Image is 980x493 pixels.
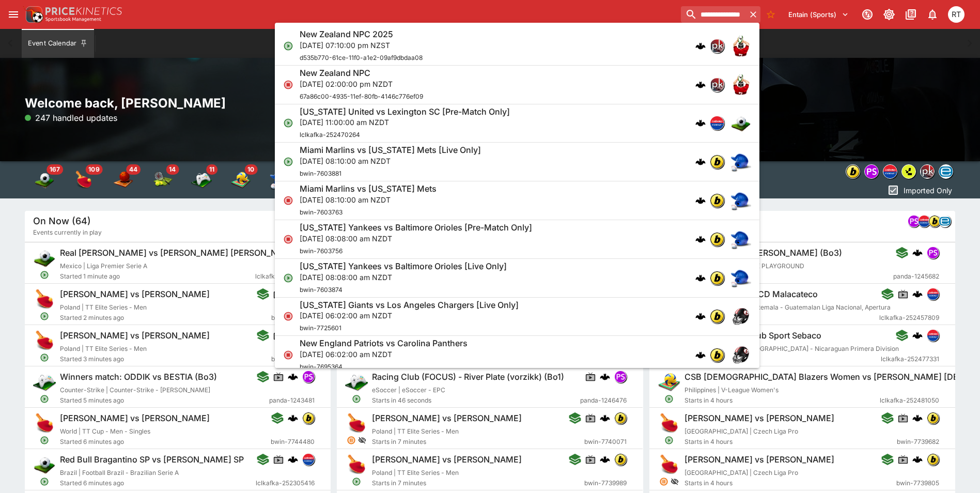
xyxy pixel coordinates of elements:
span: bwin-7603874 [300,286,343,294]
img: pandascore.png [865,165,878,178]
div: cerberus [695,157,706,167]
img: betradar.png [939,165,953,178]
img: Sportsbook Management [45,17,101,22]
p: [DATE] 06:02:00 am NZDT [300,310,519,321]
div: pandascore [927,246,939,259]
svg: Open [283,118,293,128]
svg: Open [664,436,674,445]
img: logo-cerberus.svg [695,273,706,283]
img: betradar.png [939,215,951,227]
img: baseball.png [730,268,751,288]
img: volleyball [230,170,251,190]
img: pricekinetics.png [710,39,724,53]
img: tennis [152,170,173,190]
div: cerberus [695,273,706,283]
svg: Closed [283,311,293,321]
p: 247 handled updates [25,112,117,124]
span: Started 3 minutes ago [60,354,271,364]
img: logo-cerberus.svg [695,195,706,206]
img: lsports.jpeg [902,165,915,178]
img: lclkafka.png [927,330,939,341]
img: table_tennis.png [33,412,56,435]
img: bwin.png [710,348,724,362]
div: cerberus [695,234,706,244]
h6: Red Bull Bragantino SP vs [PERSON_NAME] SP [60,454,244,465]
div: betradar [939,164,953,179]
h6: Racing Club (FOCUS) - River Plate (vorzikk) (Bo1) [372,372,564,382]
div: Basketball [113,170,133,190]
span: eSoccer | eSoccer - EPC [372,386,445,394]
div: Volleyball [230,170,251,190]
img: logo-cerberus.svg [695,41,706,51]
div: bwin [710,309,724,323]
span: Brazil | Football Brazil - Brazilian Serie A [60,469,179,476]
h6: CSD Xelaju MC vs CD Malacateco [685,289,818,300]
button: open drawer [4,5,23,24]
img: bwin.png [929,215,940,227]
h6: New Zealand NPC 2025 [300,29,393,40]
button: Toggle light/dark mode [880,5,898,24]
div: bwin [927,412,939,424]
button: Richard Tatton [945,3,968,26]
img: soccer.png [33,453,56,476]
h6: [PERSON_NAME] vs [PERSON_NAME] [60,330,210,341]
svg: Open [283,273,293,283]
span: bwin-7740071 [584,437,627,447]
img: logo-cerberus.svg [288,454,298,465]
span: bwin-7725601 [300,324,341,332]
div: cerberus [695,195,706,206]
img: lclkafka.png [927,288,939,300]
img: bwin.png [710,310,724,323]
span: Starts in 4 hours [685,478,896,488]
img: table_tennis [73,170,94,190]
button: Notifications [923,5,942,24]
svg: Open [352,477,362,486]
img: bwin.png [303,412,314,424]
span: [GEOGRAPHIC_DATA] | Czech Liga Pro [685,427,798,435]
div: pricekinetics [710,78,724,92]
img: volleyball.png [658,371,680,393]
img: baseball.png [730,190,751,211]
img: esports [191,170,212,190]
img: pandascore.png [615,371,626,382]
div: pandascore [614,371,627,383]
span: lclkafka-252470264 [300,131,360,138]
svg: Suspended [347,436,356,445]
h6: [US_STATE] Yankees vs Baltimore Orioles [Live Only] [300,261,507,272]
h5: On Now (64) [33,215,91,227]
img: esports.png [33,371,56,393]
span: Starts in 7 minutes [372,478,584,488]
span: 10 [244,164,257,175]
img: bwin.png [710,271,724,285]
div: bwin [302,412,315,424]
span: Poland | TT Elite Series - Men [60,345,147,352]
h6: Winners match: ODDIK vs BESTIA (Bo3) [60,372,217,382]
img: american_football.png [730,345,751,365]
img: bwin.png [710,233,724,246]
div: cerberus [288,372,298,382]
h6: [PERSON_NAME] vs [PERSON_NAME] [685,413,834,424]
button: Connected to PK [858,5,877,24]
p: [DATE] 08:08:00 am NZDT [300,272,507,283]
img: table_tennis.png [33,329,56,352]
h6: Real [PERSON_NAME] vs [PERSON_NAME] [PERSON_NAME] [60,248,299,258]
img: logo-cerberus.svg [288,413,298,423]
img: table_tennis.png [345,412,368,435]
span: bwin-7739682 [897,437,939,447]
h6: [US_STATE] United vs Lexington SC [Pre-Match Only] [300,106,510,117]
div: cerberus [600,454,610,465]
img: bwin.png [615,412,626,424]
span: bwin-7739989 [584,478,627,488]
h6: Miami Marlins vs [US_STATE] Mets [Live Only] [300,145,481,156]
img: lclkafka.png [919,215,930,227]
h6: [US_STATE] Giants vs Los Angeles Chargers [Live Only] [300,300,519,311]
img: american_football.png [730,306,751,327]
img: pricekinetics.png [710,78,724,91]
img: rugby_union.png [730,74,751,95]
img: logo-cerberus.svg [912,330,923,341]
div: Soccer [34,170,55,190]
div: pandascore [302,371,315,383]
img: soccer.png [730,113,751,133]
img: logo-cerberus.svg [912,413,923,423]
h6: Miami Marlins vs [US_STATE] Mets [300,183,437,194]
